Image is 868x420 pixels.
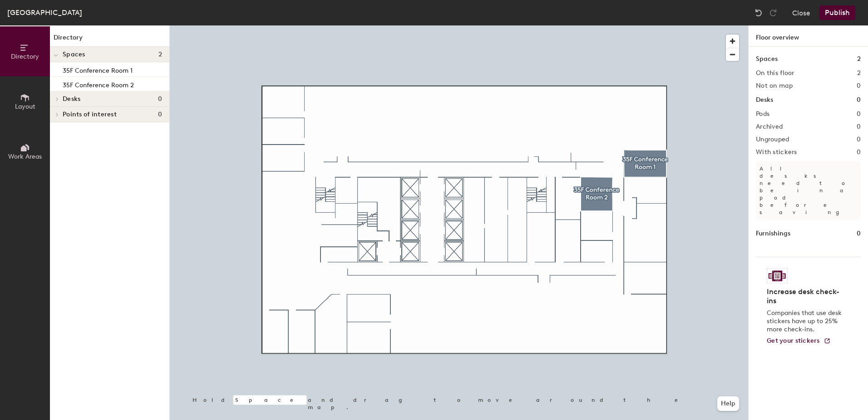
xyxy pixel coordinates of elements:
[857,70,861,77] h2: 2
[756,82,793,90] h2: Not on map
[756,229,790,239] h1: Furnishings
[857,123,861,130] h2: 0
[756,136,789,143] h2: Ungrouped
[50,33,169,47] h1: Directory
[819,5,855,20] button: Publish
[63,111,117,118] span: Points of interest
[158,95,162,103] span: 0
[857,149,861,156] h2: 0
[857,110,861,118] h2: 0
[63,95,80,103] span: Desks
[63,79,134,89] p: 35F Conference Room 2
[857,136,861,143] h2: 0
[63,64,133,75] p: 35F Conference Room 1
[857,54,861,64] h1: 2
[11,53,39,60] span: Directory
[769,8,778,17] img: Redo
[756,123,783,130] h2: Archived
[792,5,810,20] button: Close
[15,103,35,110] span: Layout
[756,70,794,77] h2: On this floor
[756,161,861,220] p: All desks need to be in a pod before saving
[857,229,861,239] h1: 0
[158,111,162,118] span: 0
[717,396,739,411] button: Help
[767,268,788,284] img: Sticker logo
[857,95,861,105] h1: 0
[857,82,861,90] h2: 0
[756,110,769,118] h2: Pods
[63,51,85,58] span: Spaces
[749,25,868,47] h1: Floor overview
[756,95,773,105] h1: Desks
[767,337,820,345] span: Get your stickers
[767,309,844,334] p: Companies that use desk stickers have up to 25% more check-ins.
[756,149,797,156] h2: With stickers
[8,153,42,160] span: Work Areas
[767,287,844,305] h4: Increase desk check-ins
[7,7,82,18] div: [GEOGRAPHIC_DATA]
[754,8,763,17] img: Undo
[158,51,162,58] span: 2
[756,54,778,64] h1: Spaces
[767,337,831,345] a: Get your stickers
